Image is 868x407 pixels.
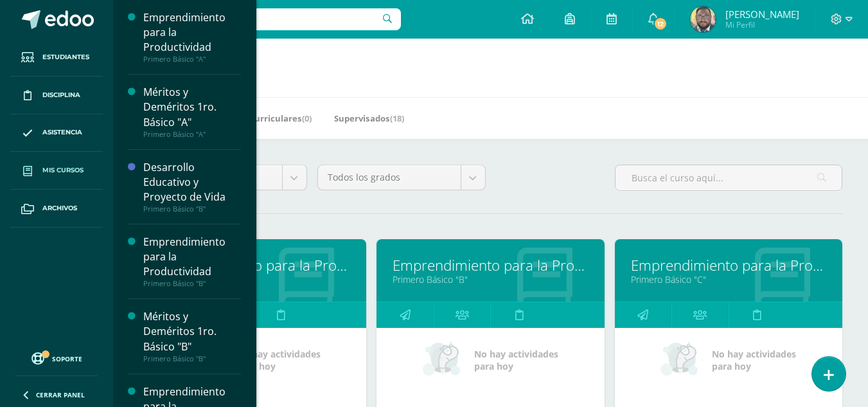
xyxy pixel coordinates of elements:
span: Mis cursos [42,165,84,176]
span: (18) [390,113,404,124]
a: Supervisados(18) [334,108,404,129]
a: Méritos y Deméritos 1ro. Básico "B"Primero Básico "B" [143,309,241,363]
span: Todos los grados [328,165,451,190]
input: Busca el curso aquí... [616,165,842,190]
div: Emprendimiento para la Productividad [143,235,241,279]
span: Cerrar panel [36,390,85,399]
span: Mi Perfil [725,19,799,30]
a: Mis cursos [10,152,103,190]
div: Primero Básico "A" [143,55,241,64]
span: No hay actividades para hoy [236,348,321,372]
div: Primero Básico "B" [143,204,241,213]
div: Primero Básico "A" [143,130,241,139]
span: Asistencia [42,127,82,138]
a: Emprendimiento para la Productividad [631,255,826,275]
div: Méritos y Deméritos 1ro. Básico "A" [143,85,241,129]
span: Soporte [52,354,82,363]
span: (0) [302,113,312,124]
div: Primero Básico "B" [143,354,241,363]
span: Archivos [42,203,77,213]
img: no_activities_small.png [423,341,465,379]
span: No hay actividades para hoy [712,348,796,372]
a: Asistencia [10,114,103,152]
img: no_activities_small.png [660,341,703,379]
a: Primero Básico "C" [631,273,826,285]
a: Todos los grados [318,165,485,190]
a: Emprendimiento para la ProductividadPrimero Básico "A" [143,10,241,64]
a: Emprendimiento para la ProductividadPrimero Básico "B" [143,235,241,288]
a: Disciplina [10,77,103,114]
a: Desarrollo Educativo y Proyecto de VidaPrimero Básico "B" [143,160,241,213]
div: Emprendimiento para la Productividad [143,10,241,55]
input: Busca un usuario... [121,8,401,30]
span: Disciplina [42,90,80,100]
a: Mis Extracurriculares(0) [211,108,312,129]
a: Estudiantes [10,39,103,77]
a: Primero Básico "B" [393,273,588,285]
span: [PERSON_NAME] [725,8,799,21]
span: No hay actividades para hoy [474,348,558,372]
span: 12 [653,17,668,31]
a: Méritos y Deméritos 1ro. Básico "A"Primero Básico "A" [143,85,241,138]
div: Desarrollo Educativo y Proyecto de Vida [143,160,241,204]
span: Estudiantes [42,52,89,62]
div: Primero Básico "B" [143,279,241,288]
a: Soporte [15,349,98,366]
img: bed464ecf211d7b12cd6e304ab9921a6.png [690,6,716,32]
a: Emprendimiento para la Productividad [393,255,588,275]
div: Méritos y Deméritos 1ro. Básico "B" [143,309,241,354]
a: Archivos [10,190,103,228]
